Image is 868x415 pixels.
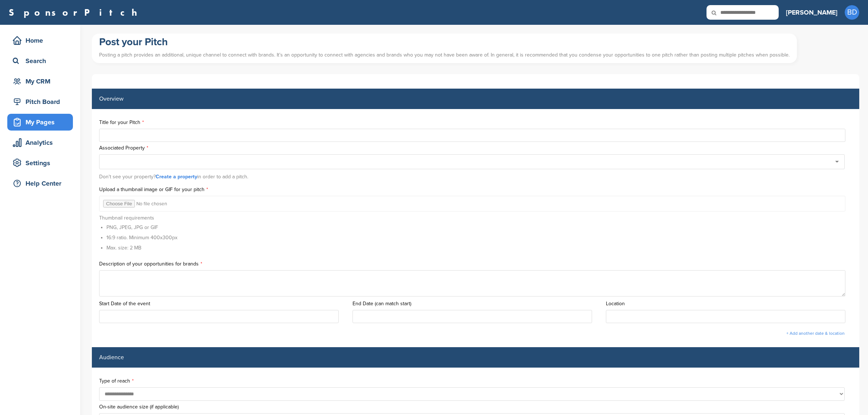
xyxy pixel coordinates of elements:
label: Title for your Pitch [99,120,852,125]
li: PNG, JPEG, JPG or GIF [106,224,178,231]
a: [PERSON_NAME] [786,4,837,20]
div: Analytics [11,136,73,149]
div: My Pages [11,116,73,129]
label: Upload a thumbnail image or GIF for your pitch [99,187,852,192]
label: End Date (can match start) [353,301,599,306]
div: Search [11,54,73,67]
a: Pitch Board [7,93,73,110]
a: My Pages [7,114,73,131]
a: My CRM [7,73,73,90]
p: Posting a pitch provides an additional, unique channel to connect with brands. It’s an opportunit... [99,49,790,61]
label: Location [606,301,852,306]
a: Settings [7,155,73,171]
a: Search [7,53,73,69]
a: Help Center [7,175,73,192]
li: Max. size: 2 MB [106,244,178,252]
a: Analytics [7,134,73,151]
div: Don't see your property? in order to add a pitch. [99,170,852,183]
div: Settings [11,156,73,170]
a: Create a property [156,174,197,180]
label: Audience [99,354,124,360]
a: SponsorPitch [9,8,142,17]
div: My CRM [11,75,73,88]
div: Help Center [11,177,73,190]
a: Home [7,32,73,49]
h3: [PERSON_NAME] [786,7,837,18]
div: Pitch Board [11,95,73,108]
label: Description of your opportunities for brands [99,261,852,267]
label: Type of reach [99,379,852,384]
label: Start Date of the event [99,301,345,306]
span: BD [845,5,859,20]
h1: Post your Pitch [99,35,790,49]
li: 16:9 ratio. Minimum 400x300px [106,234,178,241]
label: Overview [99,96,124,102]
div: Home [11,34,73,47]
label: Associated Property [99,146,852,151]
div: Thumbnail requirements [99,215,178,254]
a: + Add another date & location [786,331,845,336]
